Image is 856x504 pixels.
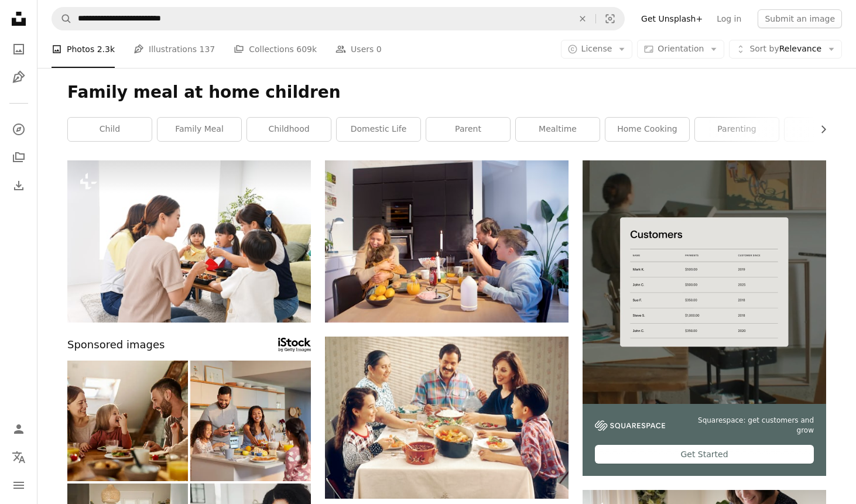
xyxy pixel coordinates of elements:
[133,30,215,68] a: Illustrations 137
[658,44,704,53] span: Orientation
[749,44,779,53] span: Sort by
[157,118,241,141] a: family meal
[7,66,30,89] a: Illustrations
[7,146,30,169] a: Collections
[7,474,30,497] button: Menu
[583,160,826,404] img: file-1747939376688-baf9a4a454ffimage
[729,40,842,59] button: Sort byRelevance
[561,40,633,59] button: License
[296,43,317,56] span: 609k
[67,236,311,246] a: Children and mother friends having meals
[67,82,826,103] h1: Family meal at home children
[325,236,569,246] a: a group of people sitting around a table eating food
[7,118,30,141] a: Explore
[679,416,814,436] span: Squarespace: get customers and grow
[52,8,72,30] button: Search Unsplash
[516,118,600,141] a: mealtime
[325,412,569,423] a: group of person eating indoors
[7,417,30,441] a: Log in / Sign up
[758,9,842,28] button: Submit an image
[67,361,188,481] img: Young family talking during breakfast at dining table.
[67,160,311,323] img: Children and mother friends having meals
[581,44,612,53] span: License
[234,30,317,68] a: Collections 609k
[335,30,382,68] a: Users 0
[52,7,625,30] form: Find visuals sitewide
[583,160,826,476] a: Squarespace: get customers and growGet Started
[7,37,30,61] a: Photos
[325,337,569,499] img: group of person eating indoors
[634,9,710,28] a: Get Unsplash+
[7,445,30,469] button: Language
[68,118,152,141] a: child
[570,8,595,30] button: Clear
[710,9,748,28] a: Log in
[67,337,165,354] span: Sponsored images
[749,43,821,55] span: Relevance
[595,420,665,431] img: file-1747939142011-51e5cc87e3c9
[813,118,826,141] button: scroll list to the right
[595,445,814,464] div: Get Started
[426,118,510,141] a: parent
[337,118,420,141] a: domestic life
[7,174,30,197] a: Download History
[695,118,779,141] a: parenting
[637,40,724,59] button: Orientation
[605,118,689,141] a: home cooking
[596,8,624,30] button: Visual search
[325,160,569,323] img: a group of people sitting around a table eating food
[376,43,382,56] span: 0
[200,43,215,56] span: 137
[190,361,311,481] img: Happy multiethnic family enjoying healthy breakfast
[247,118,331,141] a: childhood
